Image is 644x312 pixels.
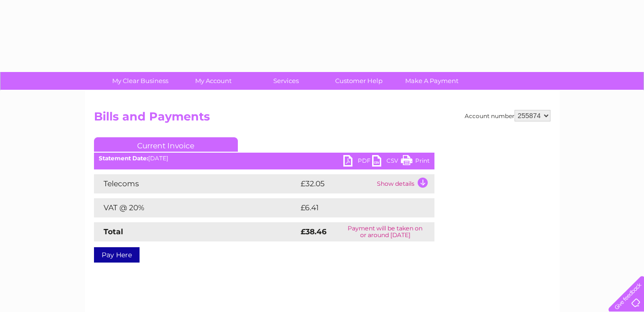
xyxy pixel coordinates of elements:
[375,174,434,193] td: Show details
[101,72,180,90] a: My Clear Business
[301,227,327,236] strong: £38.46
[104,227,123,236] strong: Total
[372,155,401,169] a: CSV
[94,155,434,162] div: [DATE]
[465,110,550,121] div: Account number
[94,247,140,263] a: Pay Here
[392,72,471,90] a: Make A Payment
[94,174,298,193] td: Telecoms
[99,155,148,162] b: Statement Date:
[336,222,434,241] td: Payment will be taken on or around [DATE]
[298,174,375,193] td: £32.05
[298,198,411,217] td: £6.41
[174,72,253,90] a: My Account
[319,72,398,90] a: Customer Help
[401,155,430,169] a: Print
[94,110,550,128] h2: Bills and Payments
[246,72,326,90] a: Services
[94,198,298,217] td: VAT @ 20%
[343,155,372,169] a: PDF
[94,137,238,152] a: Current Invoice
